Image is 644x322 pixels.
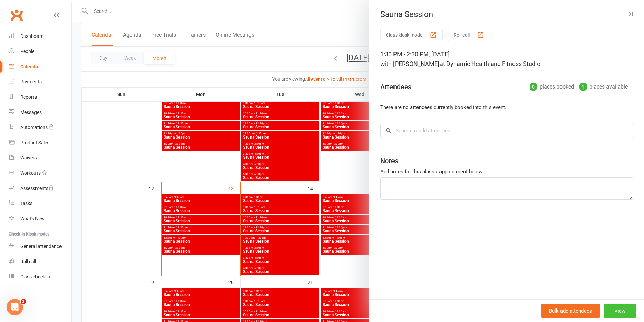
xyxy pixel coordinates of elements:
div: Class check-in [20,274,50,279]
a: Tasks [9,196,71,211]
a: What's New [9,211,71,226]
a: Workouts [9,166,71,181]
input: Search to add attendees [380,124,633,138]
div: General attendance [20,244,62,249]
button: View [604,304,636,318]
div: People [20,49,34,54]
div: Attendees [380,82,411,92]
div: Sauna Session [369,9,644,19]
div: Payments [20,79,42,84]
a: Clubworx [8,7,25,24]
a: Waivers [9,150,71,166]
a: Roll call [9,254,71,269]
li: There are no attendees currently booked into this event. [380,103,633,112]
span: at Dynamic Health and Fitness Studio [439,60,540,67]
span: with [PERSON_NAME] [380,60,439,67]
button: Class kiosk mode [380,29,443,41]
div: places booked [530,82,574,92]
a: Product Sales [9,135,71,150]
div: Assessments [20,185,54,191]
a: Messages [9,105,71,120]
div: 0 [530,83,537,91]
a: Reports [9,90,71,105]
button: Roll call [448,29,490,41]
div: Messages [20,109,42,115]
div: Tasks [20,201,32,206]
div: Notes [380,156,398,166]
div: Roll call [20,259,36,264]
span: 2 [21,299,26,304]
a: Automations [9,120,71,135]
div: 1:30 PM - 2:30 PM, [DATE] [380,50,633,69]
div: What's New [20,216,45,221]
div: Dashboard [20,33,44,39]
div: Reports [20,94,37,100]
a: Calendar [9,59,71,74]
a: Assessments [9,181,71,196]
div: Workouts [20,170,41,176]
button: Bulk add attendees [541,304,600,318]
div: Automations [20,125,48,130]
div: Add notes for this class / appointment below [380,168,633,176]
a: Payments [9,74,71,90]
a: Class kiosk mode [9,269,71,284]
div: Waivers [20,155,37,160]
a: General attendance kiosk mode [9,239,71,254]
div: places available [579,82,628,92]
div: 1 [579,83,587,91]
a: People [9,44,71,59]
a: Dashboard [9,29,71,44]
iframe: Intercom live chat [7,299,23,315]
div: Product Sales [20,140,49,145]
div: Calendar [20,64,40,69]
